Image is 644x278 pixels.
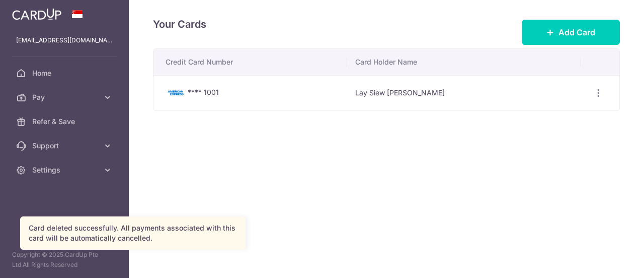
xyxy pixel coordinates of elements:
th: Credit Card Number [153,49,347,75]
img: Bank Card [166,87,186,99]
h4: Your Cards [153,16,206,32]
button: Add Card [522,20,620,45]
iframe: Opens a widget where you can find more information [580,248,634,273]
td: Lay Siew [PERSON_NAME] [347,75,581,110]
p: [EMAIL_ADDRESS][DOMAIN_NAME] [16,35,113,45]
span: Support [32,141,99,151]
span: Settings [32,165,99,175]
span: Refer & Save [32,117,99,127]
img: CardUp [12,8,61,20]
span: Add Card [558,26,595,38]
span: Home [32,68,99,78]
th: Card Holder Name [347,49,581,75]
div: Card deleted successfully. All payments associated with this card will be automatically cancelled. [29,223,237,243]
span: Pay [32,92,99,102]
